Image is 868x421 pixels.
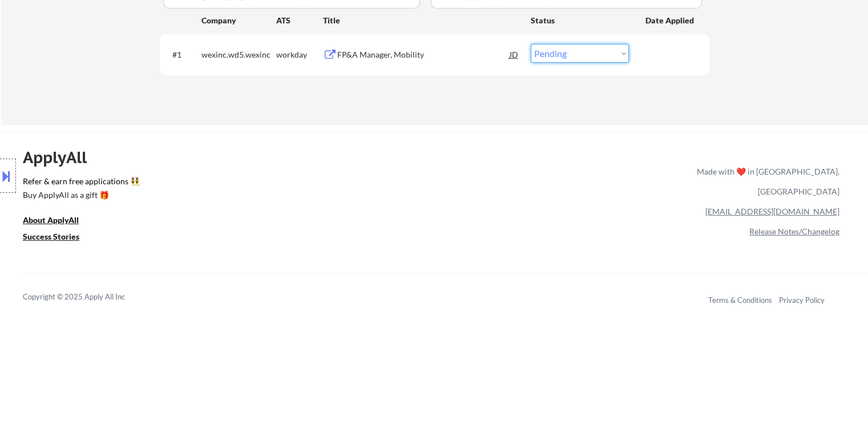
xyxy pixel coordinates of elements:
[337,49,510,60] div: FP&A Manager, Mobility
[705,207,839,216] a: [EMAIL_ADDRESS][DOMAIN_NAME]
[692,161,839,201] div: Made with ❤️ in [GEOGRAPHIC_DATA], [GEOGRAPHIC_DATA]
[172,49,192,60] div: #1
[645,15,696,26] div: Date Applied
[276,15,323,26] div: ATS
[508,44,520,64] div: JD
[201,15,276,26] div: Company
[23,292,154,303] div: Copyright © 2025 Apply All Inc
[779,295,825,305] a: Privacy Policy
[23,177,458,189] a: Refer & earn free applications 👯‍♀️
[276,49,323,60] div: workday
[323,15,520,26] div: Title
[531,10,629,30] div: Status
[749,226,839,236] a: Release Notes/Changelog
[201,49,276,60] div: wexinc.wd5.wexinc
[708,295,772,305] a: Terms & Conditions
